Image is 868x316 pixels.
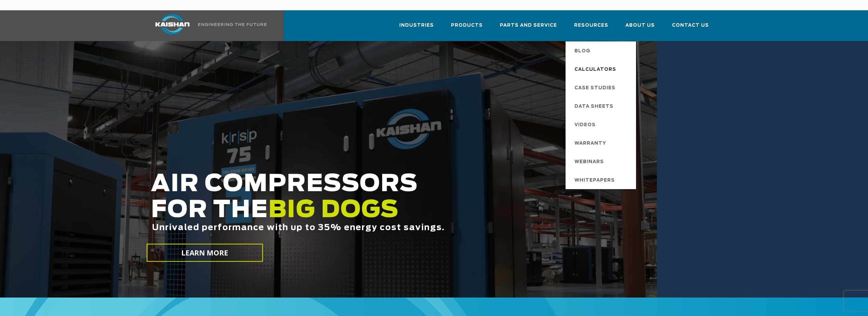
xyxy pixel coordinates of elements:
span: Warranty [574,138,606,149]
span: BIG DOGS [268,199,399,222]
span: Webinars [574,156,604,168]
span: Contact Us [672,22,709,29]
span: About Us [625,22,655,29]
h2: AIR COMPRESSORS FOR THE [151,171,622,254]
span: Products [451,22,483,29]
span: Parts and Service [500,22,557,29]
span: Whitepapers [574,175,615,186]
a: LEARN MORE [146,244,263,262]
span: Unrivaled performance with up to 35% energy cost savings. [152,224,445,232]
a: Warranty [568,134,636,152]
a: Videos [568,115,636,134]
a: Products [451,16,483,40]
a: Webinars [568,152,636,171]
a: Whitepapers [568,171,636,189]
a: Blog [568,41,636,60]
a: Calculators [568,60,636,78]
a: Industries [399,16,434,40]
a: Resources [574,16,608,40]
span: Calculators [574,64,616,76]
a: About Us [625,16,655,40]
span: LEARN MORE [181,248,228,258]
span: Industries [399,22,434,29]
a: Case Studies [568,78,636,97]
a: Data Sheets [568,97,636,115]
span: Data Sheets [574,101,613,113]
a: Kaishan USA [147,10,268,41]
span: Videos [574,119,596,131]
span: Case Studies [574,82,616,94]
span: Blog [574,45,591,57]
a: Contact Us [672,16,709,40]
span: Resources [574,22,608,29]
a: Parts and Service [500,16,557,40]
img: kaishan logo [147,14,198,35]
img: Engineering the future [198,23,267,26]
